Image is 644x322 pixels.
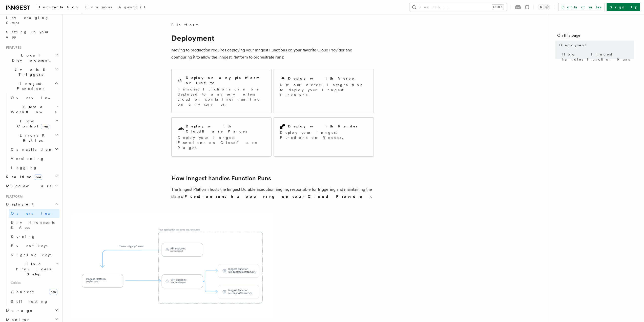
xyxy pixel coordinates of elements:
[11,96,63,100] span: Overview
[9,102,59,117] button: Steps & Workflows
[4,200,59,209] button: Deployment
[560,50,634,64] a: How Inngest handles Function Runs
[171,47,374,61] p: Moving to production requires deploying your Inngest Functions on your favorite Cloud Provider an...
[492,5,504,10] kbd: Ctrl+K
[4,181,59,191] button: Middleware
[6,16,49,25] span: Leveraging Steps
[4,51,59,65] button: Local Development
[559,43,587,48] span: Deployment
[34,2,82,14] a: Documentation
[171,69,272,113] a: Deploy on any platform or runtimeInngest Functions can be deployed to any serverless cloud or con...
[4,209,59,306] div: Deployment
[280,82,367,98] p: Use our Vercel Integration to deploy your Inngest Functions.
[409,3,507,11] button: Search...Ctrl+K
[9,104,56,115] span: Steps & Workflows
[4,13,59,27] a: Leveraging Steps
[9,133,55,143] span: Errors & Retries
[11,290,34,294] span: Connect
[34,174,42,180] span: new
[4,308,33,313] span: Manage
[562,52,634,62] span: How Inngest handles Function Runs
[118,5,145,9] span: AgentKit
[288,124,359,129] h2: Deploy with Render
[9,163,59,172] a: Logging
[9,218,59,232] a: Environments & Apps
[9,117,59,131] button: Flow Controlnew
[4,27,59,42] a: Setting up your app
[184,194,371,199] strong: Function runs happening on your Cloud Provider
[85,5,112,9] span: Examples
[4,174,42,179] span: Realtime
[171,22,198,27] span: Platform
[9,279,59,287] span: Guides
[71,213,273,319] img: The Inngest Platform communicates with your deployed Inngest Functions by sending requests to you...
[49,289,57,295] span: new
[4,81,55,91] span: Inngest Functions
[4,53,55,63] span: Local Development
[4,65,59,79] button: Events & Triggers
[11,220,55,230] span: Environments & Apps
[9,259,59,279] button: Cloud Providers Setup
[37,5,79,9] span: Documentation
[280,130,367,140] p: Deploy your Inngest Functions on Render.
[11,166,37,170] span: Logging
[9,297,59,306] a: Self hosting
[9,261,56,277] span: Cloud Providers Setup
[274,117,374,157] a: Deploy with RenderDeploy your Inngest Functions on Render.
[288,76,356,81] h2: Deploy with Vercel
[9,209,59,218] a: Overview
[9,93,59,102] a: Overview
[4,172,59,181] button: Realtimenew
[178,125,185,132] svg: Cloudflare
[171,186,374,200] p: The Inngest Platform hosts the Inngest Durable Execution Engine, responsible for triggering and m...
[558,3,605,11] a: Contact sales
[9,250,59,259] a: Signing keys
[9,119,56,129] span: Flow Control
[4,202,33,207] span: Deployment
[9,232,59,241] a: Syncing
[9,154,59,163] a: Versioning
[9,241,59,250] a: Event keys
[9,147,53,152] span: Cancellation
[557,32,634,41] h4: On this page
[115,2,148,14] a: AgentKit
[9,287,59,297] a: Connectnew
[4,79,59,93] button: Inngest Functions
[11,244,47,248] span: Event keys
[4,93,59,172] div: Inngest Functions
[11,235,35,239] span: Syncing
[4,195,23,199] span: Platform
[186,124,265,134] h2: Deploy with Cloudflare Pages
[171,117,272,157] a: Deploy with Cloudflare PagesDeploy your Inngest Functions on Cloudflare Pages.
[4,183,52,188] span: Middleware
[4,67,55,77] span: Events & Triggers
[82,2,115,14] a: Examples
[6,30,50,39] span: Setting up your app
[186,75,265,85] h2: Deploy on any platform or runtime
[4,306,59,315] button: Manage
[178,87,265,107] p: Inngest Functions can be deployed to any serverless cloud or container running on any server.
[11,157,44,161] span: Versioning
[171,33,374,43] h1: Deployment
[9,145,59,154] button: Cancellation
[538,4,550,10] button: Toggle dark mode
[557,41,634,50] a: Deployment
[11,253,51,257] span: Signing keys
[607,3,640,11] a: Sign Up
[9,131,59,145] button: Errors & Retries
[11,299,48,304] span: Self hosting
[171,175,271,182] a: How Inngest handles Function Runs
[41,124,49,129] span: new
[274,69,374,113] a: Deploy with VercelUse our Vercel Integration to deploy your Inngest Functions.
[4,46,21,50] span: Features
[178,135,265,150] p: Deploy your Inngest Functions on Cloudflare Pages.
[11,211,63,215] span: Overview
